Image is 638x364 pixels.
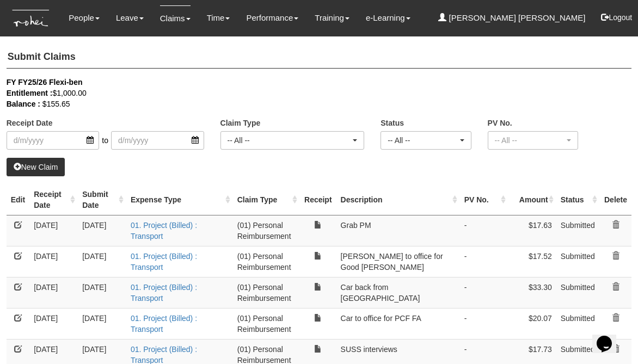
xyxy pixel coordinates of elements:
a: Claims [160,5,191,31]
iframe: chat widget [592,320,627,353]
a: Time [207,5,230,30]
a: 01. Project (Billed) : Transport [131,283,197,303]
label: PV No. [488,118,512,128]
a: [PERSON_NAME] [PERSON_NAME] [438,5,585,30]
a: Performance [246,5,298,30]
td: [DATE] [78,215,126,246]
td: Grab PM [336,215,460,246]
label: Status [381,118,404,128]
a: Training [315,5,349,30]
td: (01) Personal Reimbursement [233,246,300,277]
td: Submitted [556,277,600,308]
input: d/m/yyyy [111,131,204,150]
th: PV No. : activate to sort column ascending [460,184,508,215]
td: $17.63 [508,215,556,246]
td: - [460,215,508,246]
th: Delete [600,184,631,215]
span: to [99,131,111,150]
div: -- All -- [228,135,351,146]
th: Submit Date : activate to sort column ascending [78,184,126,215]
td: Car to office for PCF FA [336,308,460,339]
th: Edit [7,184,29,215]
div: -- All -- [388,135,457,146]
th: Expense Type : activate to sort column ascending [126,184,233,215]
th: Claim Type : activate to sort column ascending [233,184,300,215]
th: Amount : activate to sort column ascending [508,184,556,215]
td: $17.52 [508,246,556,277]
div: -- All -- [495,135,565,146]
td: $20.07 [508,308,556,339]
a: Leave [116,5,144,30]
td: $33.30 [508,277,556,308]
td: Submitted [556,246,600,277]
td: [DATE] [29,246,78,277]
td: [DATE] [29,277,78,308]
td: (01) Personal Reimbursement [233,308,300,339]
h4: Submit Claims [7,46,632,69]
a: 01. Project (Billed) : Transport [131,221,197,240]
td: Car back from [GEOGRAPHIC_DATA] [336,277,460,308]
td: [PERSON_NAME] to office for Good [PERSON_NAME] [336,246,460,277]
div: $1,000.00 [7,88,616,98]
td: - [460,308,508,339]
th: Receipt Date : activate to sort column ascending [29,184,78,215]
td: - [460,277,508,308]
span: $155.65 [42,100,70,108]
td: Submitted [556,308,600,339]
td: [DATE] [78,246,126,277]
label: Receipt Date [7,118,53,128]
a: New Claim [7,158,65,176]
th: Status : activate to sort column ascending [556,184,600,215]
th: Description : activate to sort column ascending [336,184,460,215]
button: -- All -- [488,131,578,150]
b: Balance : [7,100,40,108]
td: [DATE] [29,215,78,246]
button: -- All -- [381,131,471,150]
b: Entitlement : [7,89,53,97]
b: FY FY25/26 Flexi-ben [7,78,83,87]
td: Submitted [556,215,600,246]
button: -- All -- [220,131,365,150]
td: (01) Personal Reimbursement [233,277,300,308]
input: d/m/yyyy [7,131,100,150]
a: e-Learning [366,5,410,30]
td: [DATE] [78,277,126,308]
label: Claim Type [220,118,261,128]
td: [DATE] [78,308,126,339]
th: Receipt [300,184,336,215]
a: 01. Project (Billed) : Transport [131,314,197,334]
td: - [460,246,508,277]
a: People [69,5,100,30]
a: 01. Project (Billed) : Transport [131,252,197,272]
td: (01) Personal Reimbursement [233,215,300,246]
td: [DATE] [29,308,78,339]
